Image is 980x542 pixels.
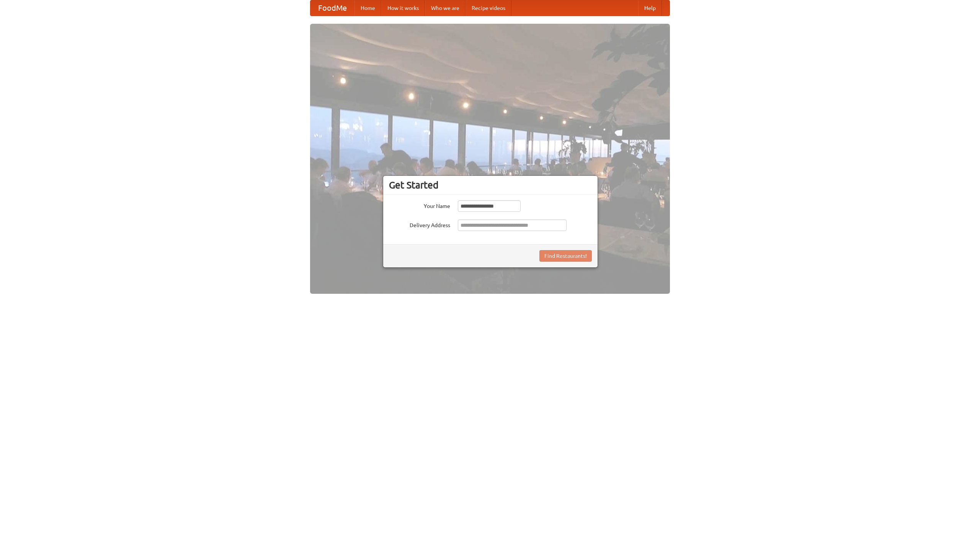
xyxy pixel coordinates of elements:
h3: Get Started [389,179,592,191]
a: Home [354,0,381,16]
label: Your Name [389,200,450,210]
a: Help [638,0,662,16]
a: How it works [381,0,425,16]
a: Recipe videos [465,0,511,16]
a: Who we are [425,0,465,16]
label: Delivery Address [389,219,450,229]
a: FoodMe [310,0,354,16]
button: Find Restaurants! [539,250,592,262]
